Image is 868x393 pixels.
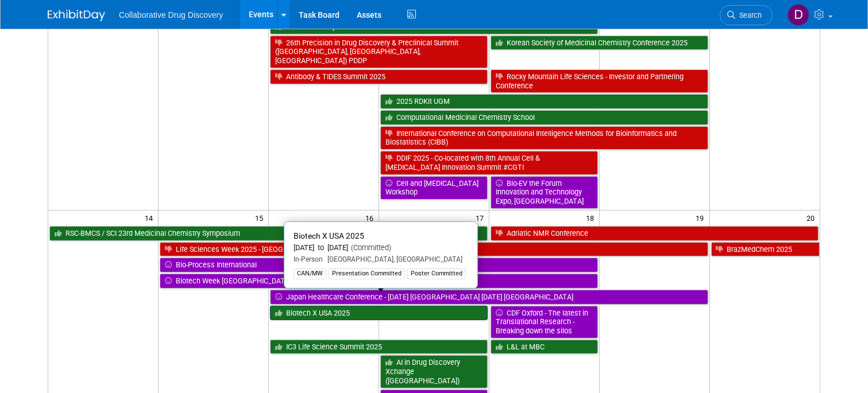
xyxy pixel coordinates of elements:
a: 2025 RDKit UGM [380,94,708,109]
a: Adriatic NMR Conference [491,226,819,241]
a: RSC-BMCS / SCI 23rd Medicinal Chemistry Symposium [49,226,488,241]
a: IC3 Life Science Summit 2025 [270,340,488,355]
span: Collaborative Drug Discovery [119,10,223,20]
a: DDIF 2025 - Co-located with 8th Annual Cell & [MEDICAL_DATA] Innovation Summit #CGTI [380,151,598,174]
a: International Conference on Computational Intelligence Methods for Bioinformatics and Biostatisti... [380,126,708,150]
span: 14 [144,211,158,225]
span: 16 [364,211,379,225]
div: Poster Committed [407,269,466,279]
span: 17 [474,211,489,225]
img: ExhibitDay [48,10,105,21]
a: Search [720,5,773,25]
img: Daniel Castro [788,4,809,26]
div: CAN/MW [294,269,326,279]
span: 19 [695,211,709,225]
span: 15 [254,211,268,225]
a: CDF Oxford - The latest in Translational Research - Breaking down the silos [491,306,598,338]
a: Japan Healthcare Conference - [DATE] [GEOGRAPHIC_DATA] [DATE] [GEOGRAPHIC_DATA] [270,290,708,305]
a: Computational Medicinal Chemistry School [380,110,708,125]
a: BrazMedChem 2025 [711,242,820,257]
span: Biotech X USA 2025 [294,231,364,240]
a: Cell and [MEDICAL_DATA] Workshop [380,176,488,200]
div: [DATE] to [DATE] [294,243,468,253]
a: Antibody & TIDES Summit 2025 [270,69,488,84]
a: Bio-Process International [160,258,597,273]
a: Rocky Mountain Life Sciences - Investor and Partnering Conference [491,69,708,93]
a: 26th Precision in Drug Discovery & Preclinical Summit ([GEOGRAPHIC_DATA], [GEOGRAPHIC_DATA], [GEO... [270,36,488,68]
a: Bio-EV the Forum Innovation and Technology Expo, [GEOGRAPHIC_DATA] [491,176,598,209]
span: [GEOGRAPHIC_DATA], [GEOGRAPHIC_DATA] [323,255,462,263]
a: L&L at MBC [491,340,598,355]
a: Biotech X USA 2025 [270,306,488,321]
a: AI in Drug Discovery Xchange ([GEOGRAPHIC_DATA]) [380,355,488,388]
a: Korean Society of Medicinal Chemistry Conference 2025 [491,36,708,50]
span: 18 [585,211,599,225]
span: (Committed) [348,243,391,252]
a: Life Sciences Week 2025 - [GEOGRAPHIC_DATA] [160,242,708,257]
div: Presentation Committed [329,269,405,279]
span: 20 [805,211,820,225]
span: Search [735,11,762,20]
a: Biotech Week [GEOGRAPHIC_DATA] [160,274,597,289]
span: In-Person [294,255,323,263]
